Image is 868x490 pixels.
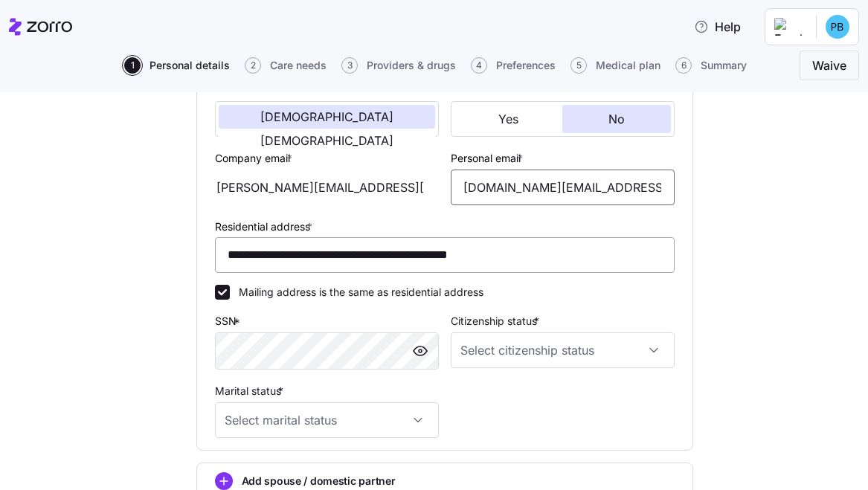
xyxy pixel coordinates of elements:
[570,57,587,74] span: 5
[675,57,747,74] button: 6Summary
[215,472,233,490] svg: add icon
[124,57,230,74] button: 1Personal details
[682,12,753,42] button: Help
[230,285,483,300] label: Mailing address is the same as residential address
[451,332,675,368] input: Select citizenship status
[471,57,487,74] span: 4
[694,18,741,36] span: Help
[812,57,846,74] span: Waive
[596,60,660,71] span: Medical plan
[242,474,396,489] span: Add spouse / domestic partner
[260,135,393,146] span: [DEMOGRAPHIC_DATA]
[215,219,315,235] label: Residential address
[774,18,804,36] img: Employer logo
[341,57,456,74] button: 3Providers & drugs
[451,313,542,329] label: Citizenship status
[451,150,526,167] label: Personal email
[245,57,327,74] button: 2Care needs
[498,113,518,125] span: Yes
[701,60,747,71] span: Summary
[124,57,141,74] span: 1
[471,57,556,74] button: 4Preferences
[215,313,243,329] label: SSN
[215,150,295,167] label: Company email
[608,113,625,125] span: No
[367,60,456,71] span: Providers & drugs
[570,57,660,74] button: 5Medical plan
[215,402,439,438] input: Select marital status
[121,57,230,74] a: 1Personal details
[451,170,675,205] input: Email
[260,111,393,123] span: [DEMOGRAPHIC_DATA]
[150,60,230,71] span: Personal details
[800,51,859,80] button: Waive
[496,60,556,71] span: Preferences
[341,57,358,74] span: 3
[215,383,286,399] label: Marital status
[270,60,327,71] span: Care needs
[245,57,261,74] span: 2
[826,15,849,39] img: 62b90ae2bf77b5f407ef6a3f8ba989eb
[675,57,692,74] span: 6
